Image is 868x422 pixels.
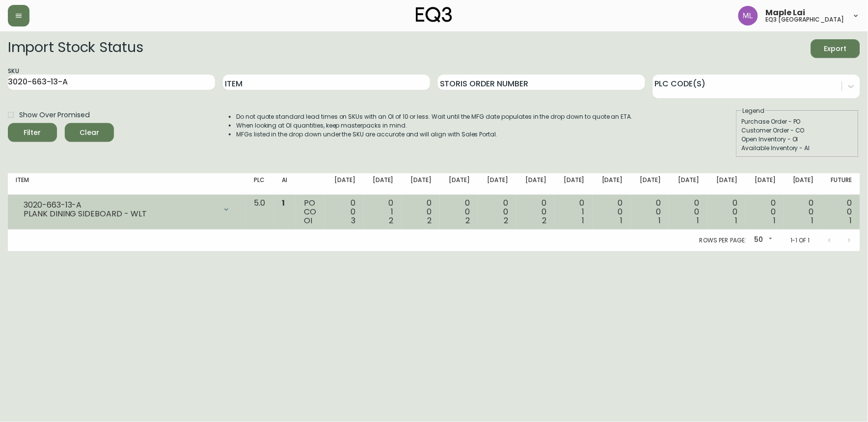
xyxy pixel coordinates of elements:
[389,215,394,226] span: 2
[65,123,114,142] button: Clear
[819,43,852,55] span: Export
[236,130,633,139] li: MFGs listed in the drop down under the SKU are accurate and will align with Sales Portal.
[773,215,776,226] span: 1
[428,215,432,226] span: 2
[639,199,661,225] div: 0 0
[325,173,363,195] th: [DATE]
[554,173,593,195] th: [DATE]
[822,173,860,195] th: Future
[304,199,317,225] div: PO CO
[504,215,508,226] span: 2
[351,215,355,226] span: 3
[416,7,452,23] img: logo
[236,112,633,121] li: Do not quote standard lead times on SKUs with an OI of 10 or less. Wait until the MFG date popula...
[750,232,775,248] div: 50
[707,173,746,195] th: [DATE]
[659,215,661,226] span: 1
[677,199,700,225] div: 0 0
[24,201,217,210] div: 3020-663-13-A
[790,236,810,245] p: 1-1 of 1
[735,215,737,226] span: 1
[562,199,585,225] div: 0 1
[274,173,296,195] th: AI
[73,127,106,139] span: Clear
[753,199,776,225] div: 0 0
[791,199,814,225] div: 0 0
[333,199,355,225] div: 0 0
[850,215,852,226] span: 1
[371,199,394,225] div: 0 1
[811,39,860,58] button: Export
[524,199,546,225] div: 0 0
[304,215,312,226] span: OI
[669,173,707,195] th: [DATE]
[486,199,509,225] div: 0 0
[738,6,758,26] img: 61e28cffcf8cc9f4e300d877dd684943
[516,173,554,195] th: [DATE]
[766,17,844,23] h5: eq3 [GEOGRAPHIC_DATA]
[742,106,766,115] legend: Legend
[742,144,854,153] div: Available Inventory - AI
[830,199,852,225] div: 0 0
[715,199,738,225] div: 0 0
[742,135,854,144] div: Open Inventory - OI
[363,173,402,195] th: [DATE]
[236,121,633,130] li: When looking at OI quantities, keep masterpacks in mind.
[19,110,89,120] span: Show Over Promised
[466,215,470,226] span: 2
[697,215,700,226] span: 1
[246,173,274,195] th: PLC
[16,199,238,220] div: 3020-663-13-APLANK DINING SIDEBOARD - WLT
[24,127,41,139] div: Filter
[742,126,854,135] div: Customer Order - CO
[409,199,432,225] div: 0 0
[8,39,143,58] h2: Import Stock Status
[745,173,784,195] th: [DATE]
[478,173,516,195] th: [DATE]
[440,173,478,195] th: [DATE]
[24,210,217,218] div: PLANK DINING SIDEBOARD - WLT
[8,123,57,142] button: Filter
[742,117,854,126] div: Purchase Order - PO
[246,195,274,230] td: 5.0
[582,215,585,226] span: 1
[282,197,285,209] span: 1
[812,215,814,226] span: 1
[593,173,631,195] th: [DATE]
[542,215,546,226] span: 2
[621,215,623,226] span: 1
[600,199,623,225] div: 0 0
[700,236,746,245] p: Rows per page:
[766,9,806,17] span: Maple Lai
[448,199,470,225] div: 0 0
[8,173,246,195] th: Item
[784,173,822,195] th: [DATE]
[402,173,440,195] th: [DATE]
[631,173,669,195] th: [DATE]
